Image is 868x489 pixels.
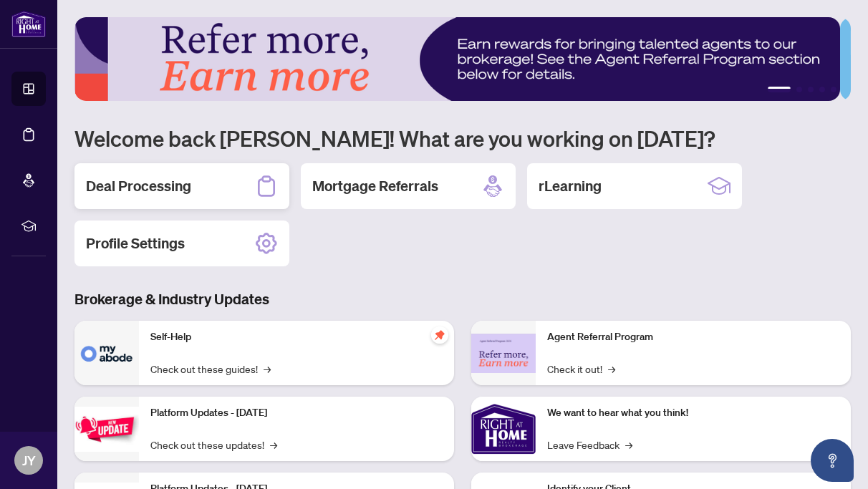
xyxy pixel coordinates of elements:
span: → [608,361,615,377]
img: Platform Updates - July 21, 2025 [74,407,139,452]
button: Open asap [811,439,854,482]
a: Check out these updates!→ [150,437,277,452]
img: logo [11,11,46,37]
h2: rLearning [539,176,602,196]
button: 3 [808,87,814,92]
h2: Mortgage Referrals [312,176,438,196]
img: We want to hear what you think! [471,397,536,461]
a: Leave Feedback→ [547,437,632,452]
h1: Welcome back [PERSON_NAME]! What are you working on [DATE]? [74,125,851,152]
h3: Brokerage & Industry Updates [74,289,851,309]
span: JY [22,450,36,470]
span: → [270,437,277,452]
h2: Deal Processing [86,176,191,196]
button: 2 [796,87,802,92]
button: 1 [768,87,791,92]
a: Check out these guides!→ [150,361,271,377]
button: 5 [831,87,836,92]
h2: Profile Settings [86,233,185,253]
img: Agent Referral Program [471,334,536,373]
span: → [625,437,632,452]
button: 4 [819,87,825,92]
p: Platform Updates - [DATE] [150,405,443,421]
a: Check it out!→ [547,361,615,377]
span: → [264,361,271,377]
img: Slide 0 [74,17,840,101]
img: Self-Help [74,321,139,385]
p: We want to hear what you think! [547,405,839,421]
p: Self-Help [150,329,443,345]
p: Agent Referral Program [547,329,839,345]
span: pushpin [431,326,448,344]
